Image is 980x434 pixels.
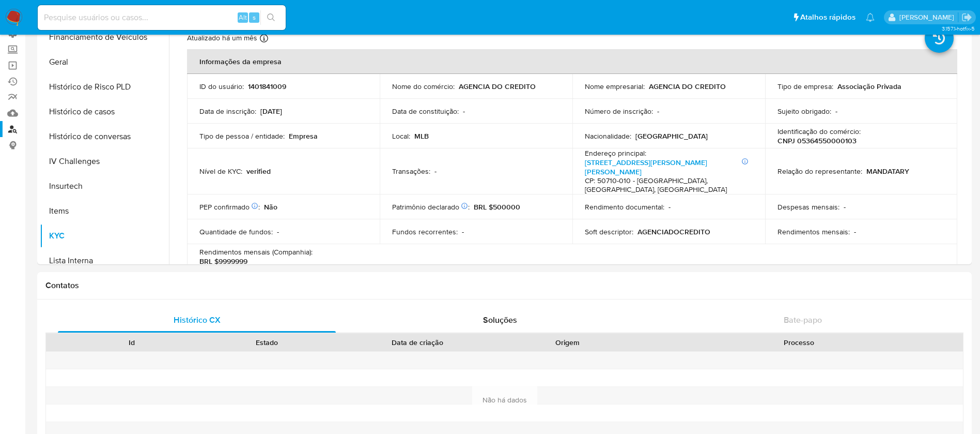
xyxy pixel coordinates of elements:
[643,337,956,348] div: Processo
[777,82,833,91] p: Tipo de empresa :
[199,131,285,141] p: Tipo de pessoa / entidade :
[187,33,257,43] p: Atualizado há um mês
[40,223,169,248] button: KYC
[657,107,659,116] p: -
[187,49,957,74] th: Informações da empresa
[260,10,282,25] button: search-icon
[40,25,169,50] button: Financiamento de Veículos
[71,337,192,348] div: Id
[462,227,464,236] p: -
[40,174,169,199] button: Insurtech
[585,131,631,141] p: Nacionalidade :
[800,12,855,23] span: Atalhos rápidos
[854,227,856,236] p: -
[637,227,710,236] p: AGENCIADOCREDITO
[40,99,169,124] button: Histórico de casos
[507,337,628,348] div: Origem
[199,167,242,176] p: Nível de KYC :
[585,176,749,194] h4: CP: 50710-010 - [GEOGRAPHIC_DATA], [GEOGRAPHIC_DATA], [GEOGRAPHIC_DATA]
[777,107,831,116] p: Sujeito obrigado :
[777,227,850,236] p: Rendimentos mensais :
[40,124,169,149] button: Histórico de conversas
[40,248,169,273] button: Lista Interna
[392,107,459,116] p: Data de constituição :
[585,227,633,236] p: Soft descriptor :
[45,280,963,291] h1: Contatos
[207,337,328,348] div: Estado
[392,227,458,236] p: Fundos recorrentes :
[392,167,430,176] p: Transações :
[585,148,646,158] p: Endereço principal :
[174,314,221,326] span: Histórico CX
[866,13,875,22] a: Notificações
[260,107,282,116] p: [DATE]
[777,127,861,136] p: Identificação do comércio :
[899,12,958,22] p: adriano.brito@mercadolivre.com
[277,227,279,236] p: -
[585,202,664,212] p: Rendimento documental :
[942,24,975,33] span: 3.157.1-hotfix-5
[38,11,286,24] input: Pesquise usuários ou casos...
[585,107,653,116] p: Número de inscrição :
[414,131,429,141] p: MLB
[199,107,256,116] p: Data de inscrição :
[459,82,536,91] p: AGENCIA DO CREDITO
[837,82,901,91] p: Associação Privada
[777,136,857,145] p: CNPJ 05364550000103
[835,107,837,116] p: -
[866,167,909,176] p: MANDATARY
[248,82,286,91] p: 1401841009
[199,202,260,212] p: PEP confirmado :
[483,314,517,326] span: Soluções
[961,12,972,23] a: Sair
[392,131,410,141] p: Local :
[264,202,277,212] p: Não
[585,157,707,177] a: [STREET_ADDRESS][PERSON_NAME][PERSON_NAME]
[289,131,318,141] p: Empresa
[777,202,839,212] p: Despesas mensais :
[40,74,169,99] button: Histórico de Risco PLD
[474,202,520,212] p: BRL $500000
[392,82,455,91] p: Nome do comércio :
[844,202,846,212] p: -
[668,202,671,212] p: -
[199,82,244,91] p: ID do usuário :
[649,82,726,91] p: AGENCIA DO CREDITO
[777,167,862,176] p: Relação do representante :
[434,167,437,176] p: -
[253,12,256,22] span: s
[40,149,169,174] button: IV Challenges
[463,107,465,116] p: -
[40,50,169,74] button: Geral
[585,82,645,91] p: Nome empresarial :
[199,257,247,266] p: BRL $9999999
[239,12,247,22] span: Alt
[199,247,313,257] p: Rendimentos mensais (Companhia) :
[246,167,271,176] p: verified
[635,131,708,141] p: [GEOGRAPHIC_DATA]
[199,227,273,236] p: Quantidade de fundos :
[392,202,470,212] p: Patrimônio declarado :
[784,314,822,326] span: Bate-papo
[40,199,169,223] button: Items
[342,337,493,348] div: Data de criação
